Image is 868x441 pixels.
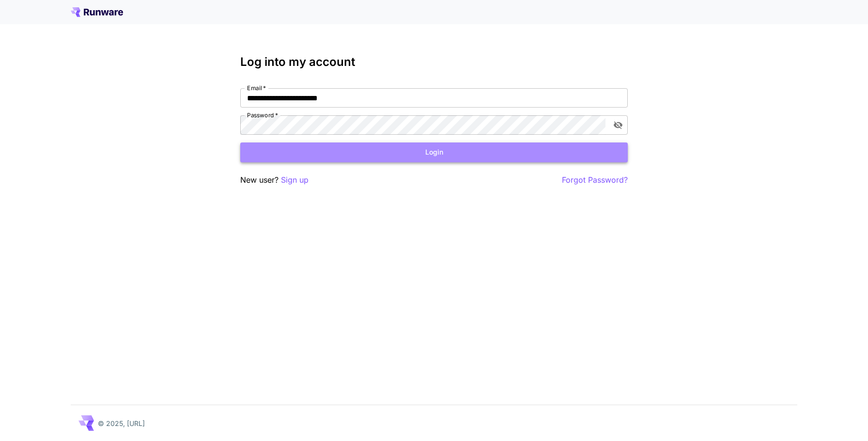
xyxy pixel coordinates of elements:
button: toggle password visibility [609,116,627,134]
p: New user? [240,174,309,186]
label: Password [247,111,278,119]
h3: Log into my account [240,55,628,69]
button: Sign up [281,174,309,186]
label: Email [247,84,266,92]
button: Login [240,142,628,162]
button: Forgot Password? [562,174,628,186]
p: © 2025, [URL] [98,418,145,428]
